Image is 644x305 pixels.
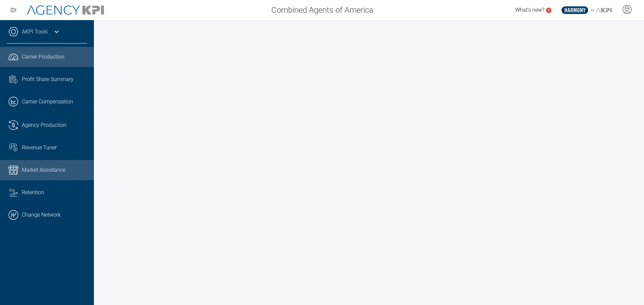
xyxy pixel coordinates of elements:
[22,166,65,174] span: Market Assistance
[22,188,87,197] div: Retention
[271,4,373,16] span: Combined Agents of America
[515,7,544,13] span: What's new?
[22,75,73,83] span: Profit Share Summary
[548,8,550,12] text: 5
[22,98,73,106] span: Carrier Compensation
[22,28,48,36] a: AKPI Tools
[22,121,66,129] span: Agency Production
[22,144,57,152] span: Revenue Tuner
[546,8,551,13] a: 5
[27,5,104,15] img: AgencyKPI
[22,53,64,61] span: Carrier Production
